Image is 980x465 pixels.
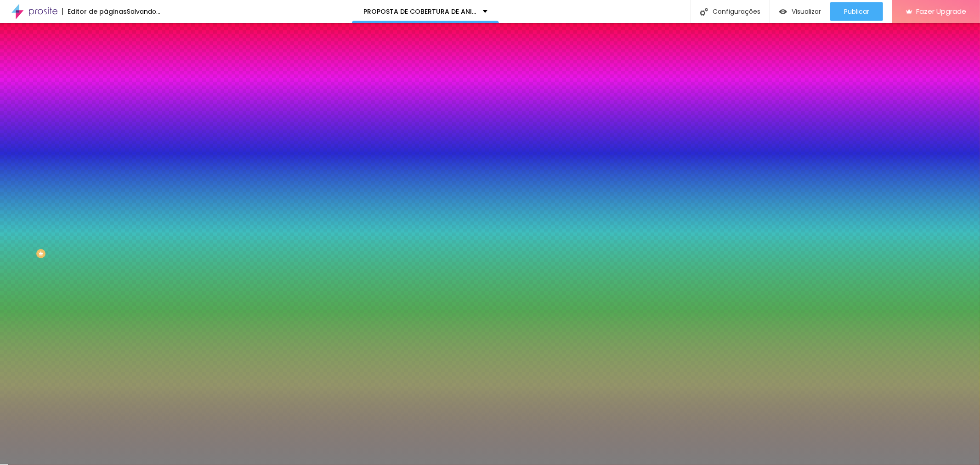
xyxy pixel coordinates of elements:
span: Visualizar [792,8,821,15]
span: Fazer Upgrade [916,7,966,15]
span: Publicar [844,8,869,15]
div: Editor de páginas [62,8,127,15]
div: Salvando... [127,8,160,15]
button: Publicar [830,2,883,21]
p: PROPOSTA DE COBERTURA DE ANIVERSÁRIO [363,8,476,15]
img: Icone [700,8,708,16]
img: view-1.svg [779,8,787,16]
button: Visualizar [770,2,830,21]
